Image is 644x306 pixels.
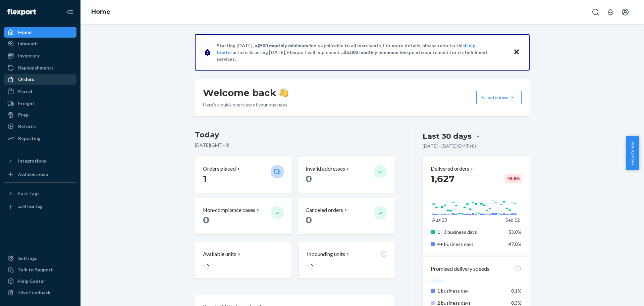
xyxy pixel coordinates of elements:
[604,5,617,19] button: Open notifications
[437,229,503,235] p: 1 - 3 business days
[299,242,395,278] button: Inbounding units
[7,9,36,15] img: Flexport logo
[195,198,292,234] button: Non-compliance cases 0
[217,42,507,62] p: Starting [DATE], a is applicable to all merchants. For more details, please refer to this article...
[4,86,76,97] a: Parcel
[18,135,41,142] div: Reporting
[203,165,236,173] p: Orders placed
[4,133,76,144] a: Reporting
[626,136,639,170] button: Help Center
[619,5,632,19] button: Open account menu
[195,130,395,140] h3: Today
[4,156,76,166] button: Integrations
[431,265,489,273] p: Promised delivery speeds
[18,171,48,177] div: Add Integration
[18,255,37,262] div: Settings
[203,173,207,184] span: 1
[18,278,45,285] div: Help Center
[18,190,40,197] div: Fast Tags
[437,288,503,294] p: 1 business day
[589,5,602,19] button: Open Search Box
[91,8,110,15] a: Home
[18,29,32,36] div: Home
[306,173,312,184] span: 0
[279,88,288,97] img: hand-wave emoji
[203,206,255,214] p: Non-compliance cases
[505,217,520,223] p: Sep 22
[4,202,76,212] a: Add Fast Tag
[306,214,312,226] span: 0
[18,289,51,296] div: Give Feedback
[18,88,32,95] div: Parcel
[18,266,53,273] div: Talk to Support
[4,38,76,49] a: Inbounds
[18,204,42,210] div: Add Fast Tag
[4,74,76,85] a: Orders
[86,2,116,22] ol: breadcrumbs
[306,165,345,173] p: Invalid addresses
[18,112,29,118] div: Prep
[203,214,209,226] span: 0
[4,62,76,73] a: Replenishments
[4,50,76,61] a: Inventory
[18,123,36,130] div: Returns
[195,242,291,278] button: Available units
[18,100,35,107] div: Freight
[4,169,76,180] a: Add Integration
[18,158,46,164] div: Integrations
[4,276,76,287] a: Help Center
[4,253,76,264] a: Settings
[511,288,522,294] span: 0.1%
[4,188,76,199] button: Fast Tags
[306,206,343,214] p: Canceled orders
[298,157,395,193] button: Invalid addresses 0
[431,173,454,184] span: 1,627
[437,241,503,248] p: 4+ business days
[508,229,522,235] span: 53.0%
[512,47,521,57] button: Close
[432,217,447,223] p: Aug 23
[4,264,76,275] a: Talk to Support
[344,49,407,55] span: $5,000 monthly minimum fee
[511,300,522,306] span: 0.3%
[476,91,522,104] button: Create new
[18,64,54,71] div: Replenishments
[203,250,236,258] p: Available units
[4,110,76,120] a: Prep
[4,121,76,132] a: Returns
[18,76,34,83] div: Orders
[4,98,76,109] a: Freight
[4,27,76,38] a: Home
[18,52,40,59] div: Inventory
[203,87,288,99] h1: Welcome back
[63,5,76,19] button: Close Navigation
[18,40,39,47] div: Inbounds
[203,101,288,108] p: Here’s a quick overview of your business
[4,287,76,298] button: Give Feedback
[423,131,472,141] div: Last 30 days
[431,165,475,173] button: Delivered orders
[298,198,395,234] button: Canceled orders 0
[307,250,345,258] p: Inbounding units
[257,43,316,48] span: $500 monthly minimum fee
[508,241,522,247] span: 47.0%
[423,143,476,149] p: [DATE] - [DATE] ( GMT+8 )
[505,174,522,183] div: -16.9 %
[195,157,292,193] button: Orders placed 1
[195,142,395,148] p: [DATE] ( GMT+8 )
